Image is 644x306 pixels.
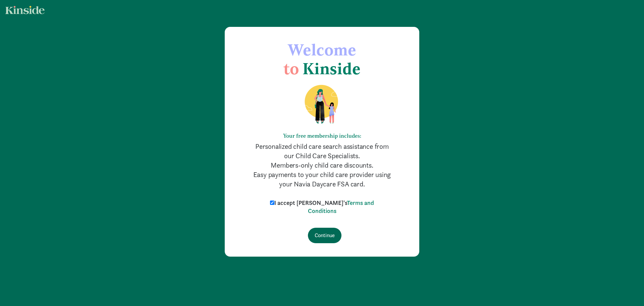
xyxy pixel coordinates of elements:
[252,133,392,139] h6: Your free membership includes:
[283,59,299,78] span: to
[252,161,392,170] p: Members-only child care discounts.
[252,142,392,161] p: Personalized child care search assistance from our Child Care Specialists.
[252,170,392,189] p: Easy payments to your child care provider using your Navia Daycare FSA card.
[5,6,45,14] img: light.svg
[303,59,361,78] span: Kinside
[297,84,348,125] img: illustration-mom-daughter.png
[308,228,341,243] input: Continue
[288,40,356,59] span: Welcome
[270,201,274,205] input: I accept [PERSON_NAME]'sTerms and Conditions
[308,199,374,215] a: Terms and Conditions
[268,199,376,215] label: I accept [PERSON_NAME]'s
